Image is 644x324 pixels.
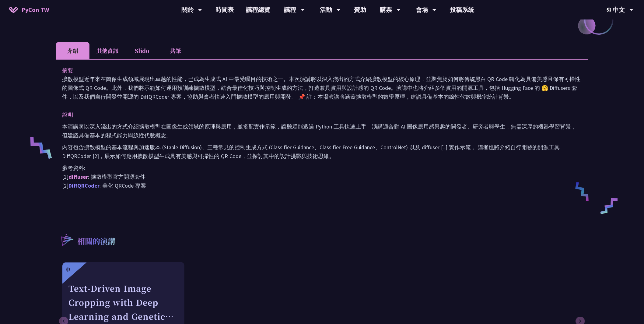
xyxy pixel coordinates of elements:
[89,42,125,59] li: 其他資訊
[125,42,159,59] li: Slido
[65,266,70,273] div: 中
[62,122,582,140] p: 本演講將以深入淺出的方式介紹擴散模型在圖像生成領域的原理與應用，並搭配實作示範，讓聽眾能透過 Python 工具快速上手。演講適合對 AI 圖像應用感興趣的開發者、研究者與學生，無需深厚的機器學...
[607,8,613,12] img: Locale Icon
[62,66,570,75] p: 摘要
[68,182,100,189] a: DiffQRCoder
[77,236,115,248] p: 相關的演講
[3,2,55,17] a: PyCon TW
[62,164,582,190] p: 參考資料: [1] : 擴散模型官方開源套件 [2] : 美化 QRCode 專案
[62,75,582,101] p: 擴散模型近年來在圖像生成領域展現出卓越的性能，已成為生成式 AI 中最受矚目的技術之一。本次演講將以深入淺出的方式介紹擴散模型的核心原理，並聚焦於如何將傳統黑白 QR Code 轉化為具備美感且...
[9,7,18,13] img: Home icon of PyCon TW 2025
[68,173,88,180] a: diffuser
[159,42,192,59] li: 共筆
[52,225,82,255] img: r3.8d01567.svg
[68,281,178,323] div: Text-Driven Image Cropping with Deep Learning and Genetic Algorithm
[62,143,582,160] p: 內容包含擴散模型的基本流程與加速版本 (Stable Diffusion)、三種常見的控制生成方式 (Classifier Guidance、Classifier-Free Guidance、C...
[21,5,49,14] span: PyCon TW
[56,42,89,59] li: 介紹
[62,110,570,119] p: 說明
